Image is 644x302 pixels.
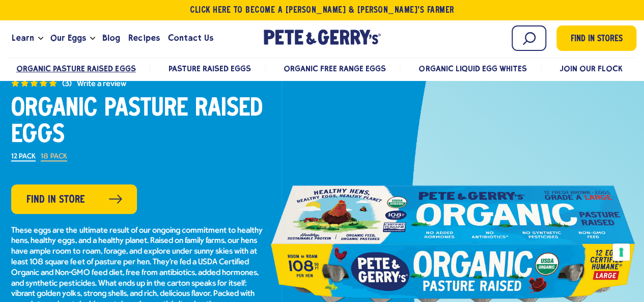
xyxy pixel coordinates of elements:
span: Learn [12,32,34,44]
a: Contact Us [164,24,217,52]
label: 18 Pack [41,153,67,161]
button: Open the dropdown menu for Learn [38,37,43,40]
span: Find in Store [26,192,85,208]
h1: Organic Pasture Raised Eggs [11,96,266,149]
label: 12 Pack [11,153,36,161]
a: Pasture Raised Eggs [168,64,250,73]
a: Organic Liquid Egg Whites [418,64,527,73]
input: Search [512,25,546,51]
a: Find in Stores [556,25,636,51]
a: (3) 5.0 out of 5 stars. Read reviews for average rating value is 5.0 of 5. Read 3 Reviews Same pa... [11,77,266,88]
a: Recipes [124,24,163,52]
a: Organic Pasture Raised Eggs [16,64,136,73]
span: Our Eggs [50,32,86,44]
a: Learn [8,24,38,52]
button: Open the dropdown menu for Our Eggs [90,37,95,40]
a: Organic Free Range Eggs [284,64,386,73]
nav: desktop product menu [8,57,636,79]
button: Write a Review (opens pop-up) [77,80,126,88]
span: (3) [62,80,72,88]
a: Blog [98,24,124,52]
a: Our Eggs [46,24,90,52]
span: Recipes [128,32,159,44]
button: Your consent preferences for tracking technologies [612,243,630,261]
span: Contact Us [168,32,213,44]
a: Find in Store [11,184,137,214]
span: Blog [102,32,120,44]
span: Find in Stores [571,33,623,46]
a: Join Our Flock [559,64,623,73]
